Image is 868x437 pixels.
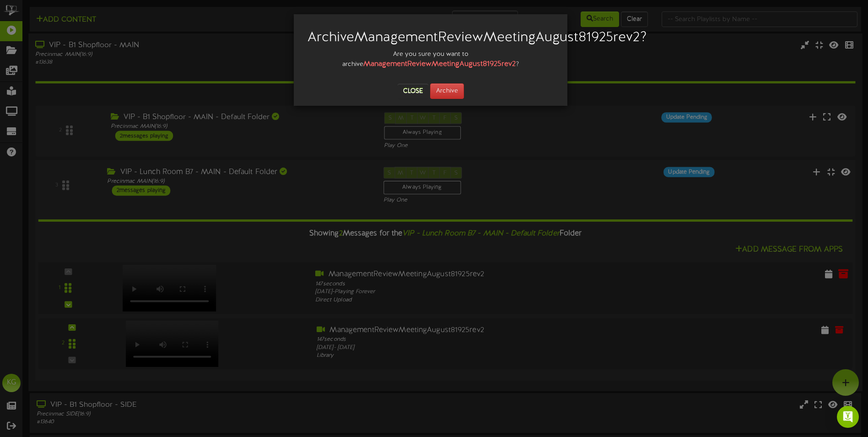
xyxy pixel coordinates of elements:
strong: ManagementReviewMeetingAugust81925rev2 [363,60,516,68]
div: Open Intercom Messenger [837,406,859,428]
button: Close [398,84,428,98]
div: Are you sure you want to archive ? [301,50,561,70]
h2: Archive ManagementReviewMeetingAugust81925rev2 ? [307,30,554,45]
button: Archive [430,83,464,99]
